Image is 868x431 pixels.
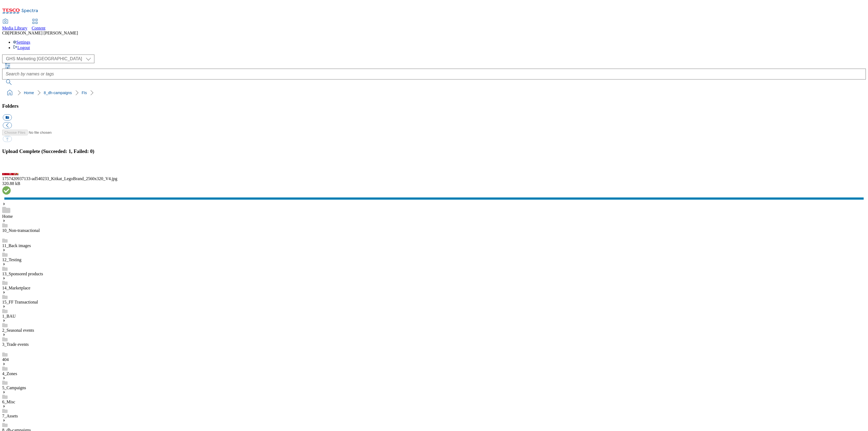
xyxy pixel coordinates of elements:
[2,342,29,347] a: 3_Trade events
[2,88,866,98] nav: breadcrumb
[2,414,18,418] a: 7_Assets
[2,148,866,154] h3: Upload Complete (Succeeded: 1, Failed: 0)
[44,91,72,95] a: 8_dh-campaigns
[13,45,30,50] a: Logout
[2,176,866,181] div: 1757420937133-ad540233_Kitkat_LegoBrand_2560x320_V4.jpg
[13,40,30,44] a: Settings
[2,26,27,30] span: Media Library
[8,31,78,35] span: [PERSON_NAME] [PERSON_NAME]
[2,257,21,262] a: 12_Testing
[32,19,46,31] a: Content
[2,243,31,248] a: 11_Back images
[2,31,8,35] span: CB
[2,69,866,79] input: Search by names or tags
[24,91,34,95] a: Home
[2,228,40,233] a: 10_Non-transactional
[2,371,17,376] a: 4_Zones
[82,91,87,95] a: FIs
[2,19,27,31] a: Media Library
[5,88,14,97] a: home
[2,385,26,390] a: 5_Campaigns
[2,173,18,175] img: preview
[2,181,866,186] div: 320.88 kB
[2,314,16,318] a: 1_BAU
[2,272,43,276] a: 13_Sponsored products
[2,286,30,290] a: 14_Marketplace
[2,103,866,109] h3: Folders
[2,300,38,304] a: 15_FF Transactional
[2,328,34,333] a: 2_Seasonal events
[2,214,13,219] a: Home
[2,357,9,362] a: 404
[2,400,15,404] a: 6_Misc
[32,26,46,30] span: Content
